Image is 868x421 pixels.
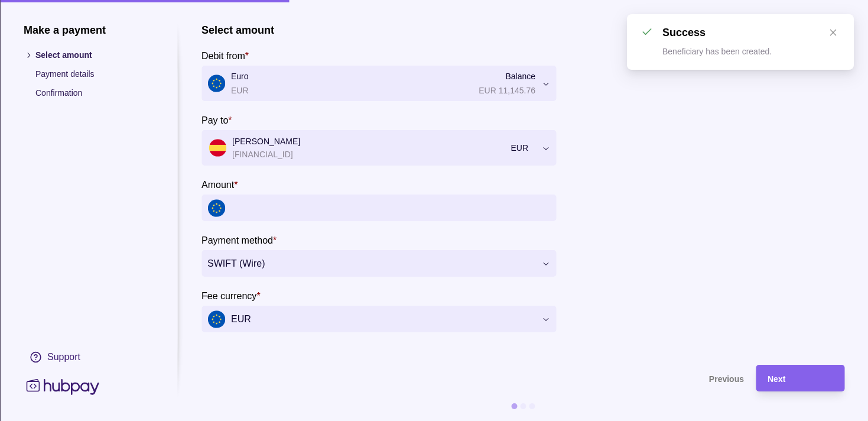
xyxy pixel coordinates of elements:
[201,365,744,391] button: Previous
[231,195,550,221] input: amount
[47,351,80,364] div: Support
[756,365,844,391] button: Next
[201,289,261,303] label: Fee currency
[201,177,238,192] label: Amount
[201,115,228,125] p: Pay to
[35,48,154,61] p: Select amount
[201,233,277,247] label: Payment method
[201,51,245,61] p: Debit from
[201,48,249,63] label: Debit from
[829,28,837,37] span: close
[201,24,274,37] h1: Select amount
[35,86,154,99] p: Confirmation
[209,139,226,157] img: es
[201,235,273,245] p: Payment method
[35,67,154,80] p: Payment details
[201,113,232,127] label: Pay to
[768,374,785,384] span: Next
[232,135,505,148] p: [PERSON_NAME]
[827,26,840,39] a: Close
[709,374,744,384] span: Previous
[201,291,256,301] p: Fee currency
[207,199,225,217] img: eu
[662,27,706,38] h1: Success
[201,180,234,190] p: Amount
[24,345,154,370] a: Support
[24,24,154,37] h1: Make a payment
[662,47,772,56] p: Beneficiary has been created.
